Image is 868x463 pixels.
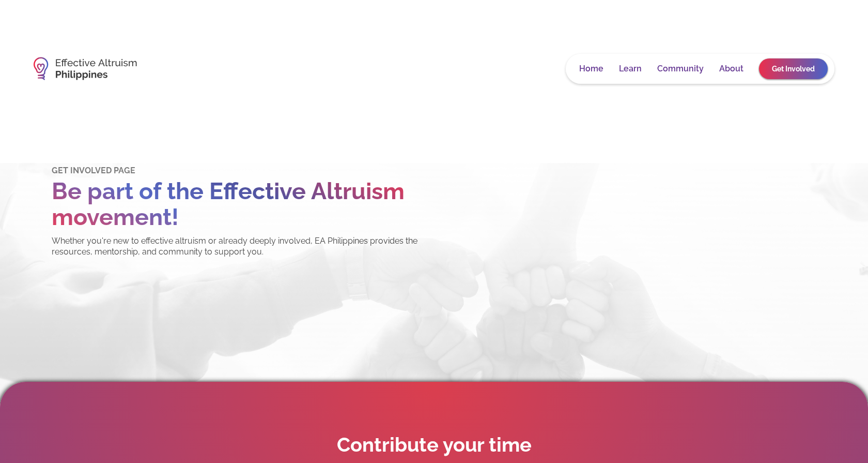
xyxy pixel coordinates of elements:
[657,64,704,74] a: Community
[579,64,603,74] a: Home
[719,64,743,74] a: About
[337,434,532,456] h1: Contribute your time
[759,58,828,79] a: Get Involved
[619,64,642,74] a: Learn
